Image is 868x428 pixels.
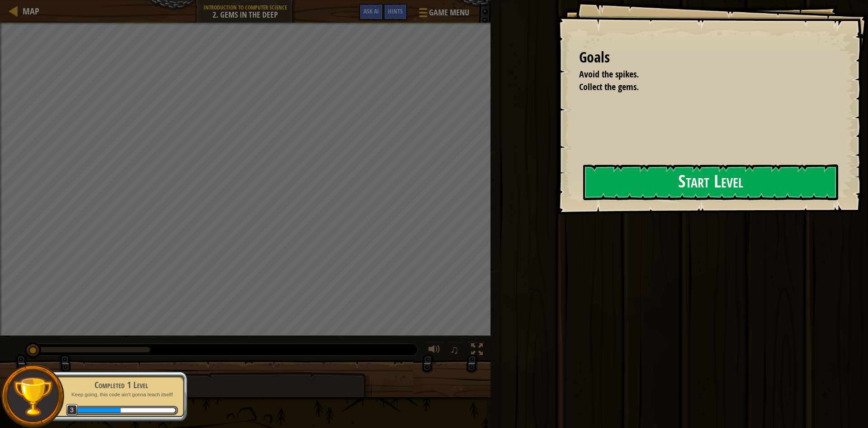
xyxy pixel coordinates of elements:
div: Completed 1 Level [64,379,178,391]
span: Game Menu [429,7,469,19]
button: Toggle fullscreen [468,341,486,360]
button: Start Level [583,164,838,200]
a: Map [18,5,39,17]
li: Collect the gems. [568,81,834,94]
div: Goals [579,47,836,68]
p: Keep going, this code ain't gonna teach itself! [64,391,178,398]
li: Avoid the spikes. [568,68,834,81]
span: Avoid the spikes. [579,68,639,80]
button: Ask AI [359,4,383,20]
span: Collect the gems. [579,81,639,93]
span: Hints [388,7,403,15]
span: 3 [66,404,78,416]
button: ♫ [448,341,463,360]
span: Ask AI [363,7,379,15]
button: Adjust volume [425,341,443,360]
button: Game Menu [412,4,475,25]
span: ♫ [450,343,459,356]
span: Map [23,5,39,17]
img: trophy.png [12,376,53,417]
